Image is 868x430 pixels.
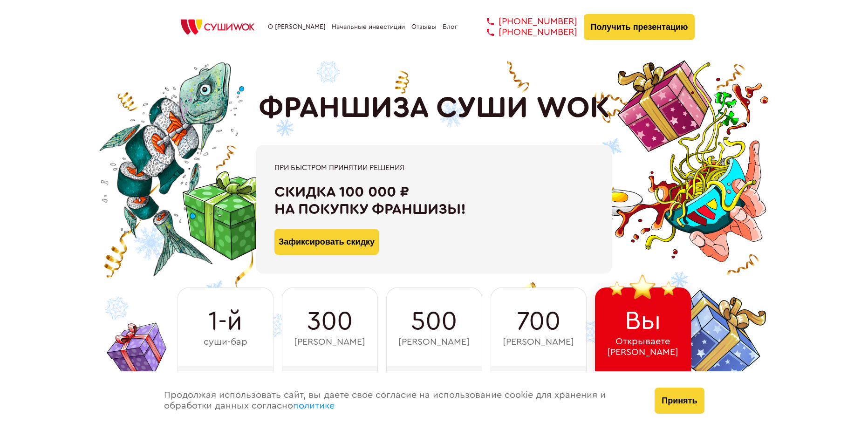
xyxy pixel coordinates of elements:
[155,371,646,430] div: Продолжая использовать сайт, вы даете свое согласие на использование cookie для хранения и обрабо...
[259,91,610,125] h1: ФРАНШИЗА СУШИ WOK
[173,17,262,37] img: СУШИWOK
[595,366,691,399] div: 2025
[443,23,458,31] a: Блог
[307,307,353,336] span: 300
[625,306,661,336] span: Вы
[208,307,242,336] span: 1-й
[584,14,695,40] button: Получить презентацию
[178,366,273,399] div: 2011
[398,337,470,348] span: [PERSON_NAME]
[517,307,560,336] span: 700
[204,337,247,348] span: суши-бар
[473,27,577,38] a: [PHONE_NUMBER]
[274,184,594,218] div: Скидка 100 000 ₽ на покупку франшизы!
[332,23,405,31] a: Начальные инвестиции
[274,229,379,255] button: Зафиксировать скидку
[293,401,335,410] a: политике
[386,366,482,399] div: 2016
[268,23,326,31] a: О [PERSON_NAME]
[274,164,594,172] div: При быстром принятии решения
[655,388,704,414] button: Принять
[491,366,587,399] div: 2021
[411,307,457,336] span: 500
[473,16,577,27] a: [PHONE_NUMBER]
[294,337,365,348] span: [PERSON_NAME]
[411,23,437,31] a: Отзывы
[282,366,378,399] div: 2014
[607,336,678,358] span: Открываете [PERSON_NAME]
[503,337,574,348] span: [PERSON_NAME]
